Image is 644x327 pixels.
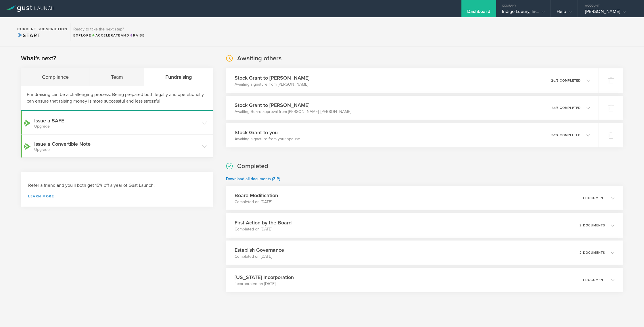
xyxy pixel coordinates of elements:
div: Indigo Luxury, Inc. [502,9,545,17]
em: of [553,106,557,110]
span: Start [17,32,41,39]
h3: Stock Grant to [PERSON_NAME] [235,74,310,82]
p: 1 document [583,197,605,200]
h3: Stock Grant to you [235,129,300,136]
p: 2 documents [580,251,605,254]
span: Accelerate [91,33,121,37]
p: Awaiting signature from your spouse [235,136,300,142]
h3: Ready to take the next step? [73,27,145,31]
h2: Completed [237,162,268,170]
h3: Issue a SAFE [34,117,199,128]
h3: Board Modification [235,192,278,199]
h3: [US_STATE] Incorporation [235,274,294,281]
h2: Awaiting others [237,54,281,63]
h2: What's next? [21,54,56,63]
a: Learn more [28,195,206,198]
div: Explore [73,33,145,38]
p: Awaiting signature from [PERSON_NAME] [235,82,310,87]
h3: Stock Grant to [PERSON_NAME] [235,101,351,109]
p: Incorporated on [DATE] [235,281,294,287]
em: of [553,79,557,82]
p: Completed on [DATE] [235,254,284,259]
h3: Refer a friend and you'll both get 15% off a year of Gust Launch. [28,182,206,189]
div: [PERSON_NAME] [585,9,634,17]
div: Fundraising [144,68,213,86]
p: Completed on [DATE] [235,226,292,232]
p: 2 3 completed [551,79,581,82]
h3: First Action by the Board [235,219,292,226]
span: Raise [129,33,145,37]
p: 1 document [583,278,605,282]
p: 2 documents [580,224,605,227]
p: 1 3 completed [552,106,581,109]
div: Fundraising can be a challenging process. Being prepared both legally and operationally can ensur... [21,86,213,111]
h2: Current Subscription [17,27,67,31]
a: Download all documents (ZIP) [226,176,280,181]
div: Dashboard [467,9,490,17]
span: and [91,33,130,37]
div: Compliance [21,68,90,86]
small: Upgrade [34,124,199,128]
div: Help [557,9,572,17]
div: Team [90,68,144,86]
small: Upgrade [34,148,199,152]
div: Ready to take the next step?ExploreAccelerateandRaise [70,23,147,41]
em: of [553,133,557,137]
p: Completed on [DATE] [235,199,278,205]
h3: Issue a Convertible Note [34,140,199,152]
h3: Establish Governance [235,246,284,254]
p: Awaiting Board approval from [PERSON_NAME], [PERSON_NAME] [235,109,351,115]
p: 3 4 completed [551,134,581,137]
